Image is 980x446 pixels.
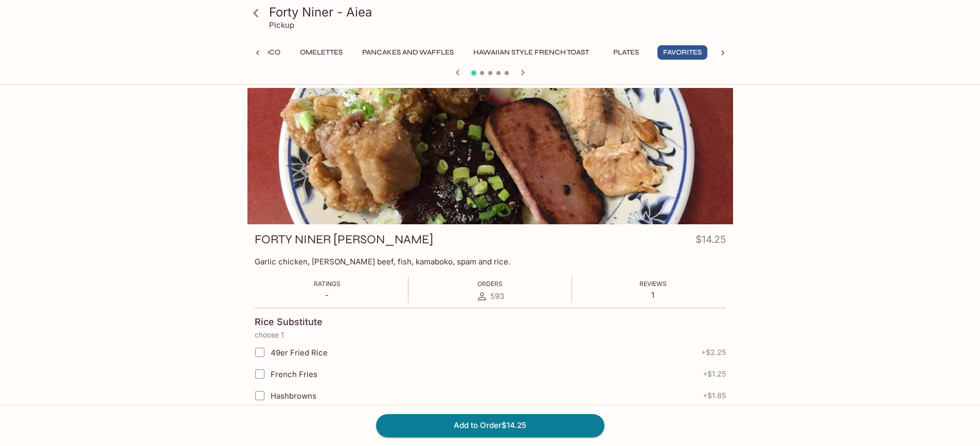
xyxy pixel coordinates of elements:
[639,280,667,288] span: Reviews
[490,291,504,301] span: 593
[468,45,595,60] button: Hawaiian Style French Toast
[701,348,726,356] span: + $2.25
[294,45,348,60] button: Omelettes
[255,316,323,328] h4: Rice Substitute
[357,45,459,60] button: Pancakes and Waffles
[269,20,294,30] p: Pickup
[247,88,733,224] div: FORTY NINER BENTO
[477,280,503,288] span: Orders
[639,290,667,300] p: 1
[255,231,433,247] h3: FORTY NINER [PERSON_NAME]
[703,391,726,400] span: + $1.85
[255,257,726,266] p: Garlic chicken, [PERSON_NAME] beef, fish, kamaboko, spam and rice.
[696,231,726,252] h4: $14.25
[603,45,649,60] button: Plates
[703,370,726,378] span: + $1.25
[271,348,328,358] span: 49er Fried Rice
[269,4,729,20] h3: Forty Niner - Aiea
[271,369,317,379] span: French Fries
[255,331,726,339] p: choose 1
[314,290,341,300] p: -
[657,45,707,60] button: Favorites
[271,391,316,401] span: Hashbrowns
[314,280,341,288] span: Ratings
[376,414,604,437] button: Add to Order$14.25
